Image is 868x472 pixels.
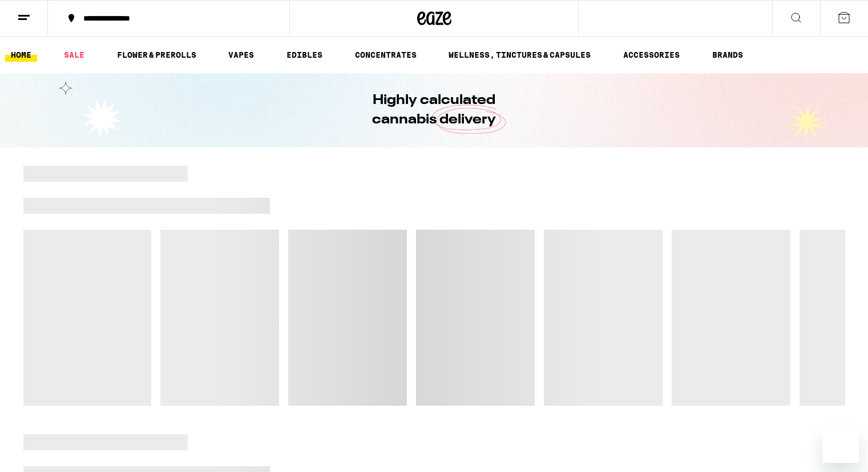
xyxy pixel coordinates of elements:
[822,426,859,463] iframe: Button to launch messaging window
[706,48,749,62] a: BRANDS
[349,48,422,62] a: CONCENTRATES
[111,48,202,62] a: FLOWER & PREROLLS
[617,48,685,62] a: ACCESSORIES
[340,91,528,130] h1: Highly calculated cannabis delivery
[5,48,37,62] a: HOME
[223,48,260,62] a: VAPES
[443,48,596,62] a: WELLNESS, TINCTURES & CAPSULES
[281,48,328,62] a: EDIBLES
[58,48,90,62] a: SALE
